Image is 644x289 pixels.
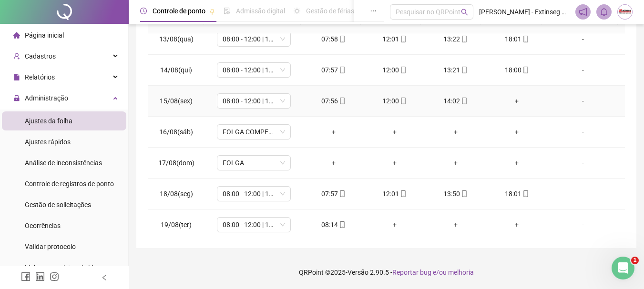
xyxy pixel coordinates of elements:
span: mobile [338,67,346,73]
div: - [555,65,611,75]
div: 18:01 [494,189,540,199]
div: 12:00 [372,96,418,106]
div: - [555,189,611,199]
span: Página inicial [25,31,64,39]
span: mobile [460,67,468,73]
div: 12:01 [372,189,418,199]
div: 12:01 [372,34,418,44]
span: Controle de ponto [153,7,205,15]
span: home [13,32,20,39]
span: Gestão de férias [306,7,354,15]
span: mobile [338,36,346,42]
span: bell [600,8,608,16]
div: 13:21 [433,65,479,75]
span: Cadastros [25,52,56,60]
span: 08:00 - 12:00 | 13:20 - 18:00 [223,32,285,46]
span: Relatórios [25,73,55,81]
div: 07:57 [311,189,357,199]
span: 08:00 - 12:00 | 13:20 - 18:00 [223,94,285,108]
div: 14:02 [433,96,479,106]
div: - [555,96,611,106]
span: instagram [50,272,59,281]
span: file-done [224,8,230,14]
span: mobile [338,221,346,228]
div: + [494,219,540,230]
span: Versão [348,269,368,276]
span: 15/08(sex) [160,97,193,105]
div: + [494,96,540,106]
span: clock-circle [140,8,147,14]
span: search [461,9,468,16]
span: facebook [21,272,31,281]
div: + [494,127,540,137]
span: Ajustes da folha [25,117,72,125]
span: pushpin [209,9,215,14]
span: left [101,274,108,281]
span: Link para registro rápido [25,264,97,271]
div: 12:00 [372,65,418,75]
span: 08:00 - 12:00 | 13:20 - 18:00 [223,187,285,201]
div: + [311,158,357,168]
span: FOLGA COMPENSATÓRIA [223,125,285,139]
span: 17/08(dom) [158,159,194,167]
div: + [433,219,479,230]
span: 1 [631,257,639,264]
span: Gestão de solicitações [25,201,91,209]
div: 07:57 [311,65,357,75]
span: mobile [460,36,468,42]
span: 08:00 - 12:00 | 13:20 - 18:00 [223,63,285,77]
span: Reportar bug e/ou melhoria [392,269,474,276]
div: 18:01 [494,34,540,44]
span: notification [579,8,587,16]
span: FOLGA [223,156,285,170]
span: Controle de registros de ponto [25,180,114,188]
div: - [555,127,611,137]
span: Administração [25,94,68,102]
div: 08:14 [311,219,357,230]
span: mobile [338,98,346,104]
div: - [555,158,611,168]
span: sun [294,8,300,14]
div: 13:22 [433,34,479,44]
span: Ocorrências [25,222,61,229]
span: mobile [460,98,468,104]
span: mobile [521,190,529,197]
span: Análise de inconsistências [25,159,102,167]
span: Ajustes rápidos [25,138,71,146]
div: + [372,127,418,137]
div: 07:56 [311,96,357,106]
span: 19/08(ter) [161,221,192,229]
span: Validar protocolo [25,243,76,250]
span: Admissão digital [236,7,285,15]
span: mobile [399,98,407,104]
div: - [555,34,611,44]
span: 16/08(sáb) [159,128,193,136]
span: mobile [338,190,346,197]
span: linkedin [35,272,45,281]
div: + [311,127,357,137]
span: lock [13,95,20,101]
span: 14/08(qui) [160,66,192,74]
span: 18/08(seg) [160,190,193,198]
span: mobile [399,190,407,197]
div: + [372,219,418,230]
div: 18:00 [494,65,540,75]
span: 13/08(qua) [159,35,194,43]
div: 07:58 [311,34,357,44]
span: mobile [521,67,529,73]
img: 88386 [618,5,632,19]
span: 08:00 - 12:00 | 13:20 - 18:00 [223,218,285,232]
span: file [13,74,20,80]
span: mobile [521,36,529,42]
div: + [372,158,418,168]
div: - [555,219,611,230]
iframe: Intercom live chat [612,257,634,279]
span: user-add [13,53,20,60]
div: + [433,127,479,137]
footer: QRPoint © 2025 - 2.90.5 - [129,256,644,289]
div: + [433,158,479,168]
div: 13:50 [433,189,479,199]
span: [PERSON_NAME] - Extinseg Equipamentos de Segurança Ltda [479,7,570,17]
span: mobile [399,36,407,42]
span: ellipsis [370,8,377,14]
